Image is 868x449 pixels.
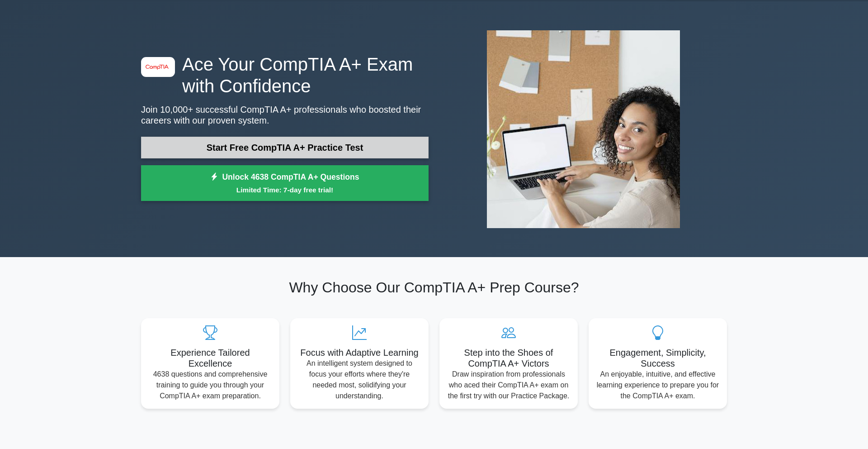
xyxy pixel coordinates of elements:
h5: Experience Tailored Excellence [148,347,272,369]
p: An intelligent system designed to focus your efforts where they're needed most, solidifying your ... [297,358,421,401]
a: Start Free CompTIA A+ Practice Test [141,137,429,158]
h5: Engagement, Simplicity, Success [596,347,720,369]
h1: Ace Your CompTIA A+ Exam with Confidence [141,53,429,97]
h2: Why Choose Our CompTIA A+ Prep Course? [141,279,727,296]
p: 4638 questions and comprehensive training to guide you through your CompTIA A+ exam preparation. [148,369,272,401]
p: Join 10,000+ successful CompTIA A+ professionals who boosted their careers with our proven system. [141,104,429,126]
p: An enjoyable, intuitive, and effective learning experience to prepare you for the CompTIA A+ exam. [596,369,720,401]
h5: Step into the Shoes of CompTIA A+ Victors [447,347,571,369]
p: Draw inspiration from professionals who aced their CompTIA A+ exam on the first try with our Prac... [447,369,571,401]
a: Unlock 4638 CompTIA A+ QuestionsLimited Time: 7-day free trial! [141,165,429,201]
small: Limited Time: 7-day free trial! [152,185,417,195]
h5: Focus with Adaptive Learning [297,347,421,358]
